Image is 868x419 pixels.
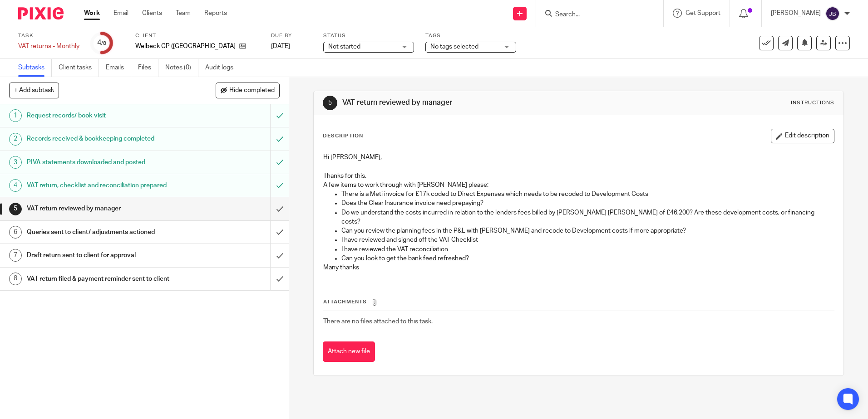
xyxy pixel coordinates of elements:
[430,44,478,50] span: No tags selected
[101,41,106,46] small: /8
[113,9,128,18] a: Email
[323,132,363,140] p: Description
[425,32,516,39] label: Tags
[323,263,833,272] p: Many thanks
[323,32,414,39] label: Status
[27,179,183,192] h1: VAT return, checklist and reconciliation prepared
[106,59,131,77] a: Emails
[9,249,22,262] div: 7
[323,153,833,162] p: Hi [PERSON_NAME],
[138,59,158,77] a: Files
[204,9,227,18] a: Reports
[59,59,99,77] a: Client tasks
[27,272,183,286] h1: VAT return filed & payment reminder sent to client
[9,273,22,285] div: 8
[554,11,636,19] input: Search
[229,87,275,94] span: Hide completed
[18,42,79,51] div: VAT returns - Monthly
[323,171,833,180] p: Thanks for this.
[205,59,240,77] a: Audit logs
[9,226,22,239] div: 6
[27,248,183,262] h1: Draft return sent to client for approval
[84,9,100,18] a: Work
[825,6,840,21] img: svg%3E
[791,99,834,107] div: Instructions
[27,156,183,169] h1: PIVA statements downloaded and posted
[341,226,833,235] p: Can you review the planning fees in the P&L with [PERSON_NAME] and recode to Development costs if...
[271,32,312,39] label: Due by
[686,10,720,16] span: Get Support
[27,225,183,239] h1: Queries sent to client/ adjustments actioned
[27,132,183,146] h1: Records received & bookkeeping completed
[771,129,834,143] button: Edit description
[341,235,833,244] p: I have reviewed and signed off the VAT Checklist
[341,245,833,254] p: I have reviewed the VAT reconciliation
[341,254,833,263] p: Can you look to get the bank feed refreshed?
[323,318,433,325] span: There are no files attached to this task.
[165,59,198,77] a: Notes (0)
[341,208,833,227] p: Do we understand the costs incurred in relation to the lenders fees billed by [PERSON_NAME] [PERS...
[323,180,833,190] p: A few items to work through with [PERSON_NAME] please:
[9,179,22,192] div: 4
[342,98,598,107] h1: VAT return reviewed by manager
[323,299,367,304] span: Attachments
[341,199,833,208] p: Does the Clear Insurance invoice need prepaying?
[323,341,375,362] button: Attach new file
[18,7,64,19] img: Pixie
[323,96,337,110] div: 5
[18,32,79,39] label: Task
[9,83,59,98] button: + Add subtask
[18,59,52,77] a: Subtasks
[135,32,260,39] label: Client
[9,109,22,122] div: 1
[771,9,821,18] p: [PERSON_NAME]
[27,202,183,215] h1: VAT return reviewed by manager
[9,133,22,146] div: 2
[216,83,280,98] button: Hide completed
[328,44,360,50] span: Not started
[176,9,191,18] a: Team
[97,38,106,48] div: 4
[341,190,833,199] p: There is a Meti invoice for £17k coded to Direct Expenses which needs to be recoded to Developmen...
[9,156,22,169] div: 3
[271,43,290,49] span: [DATE]
[142,9,162,18] a: Clients
[27,109,183,122] h1: Request records/ book visit
[9,203,22,215] div: 5
[135,42,235,51] p: Welbeck CP ([GEOGRAPHIC_DATA]) Ltd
